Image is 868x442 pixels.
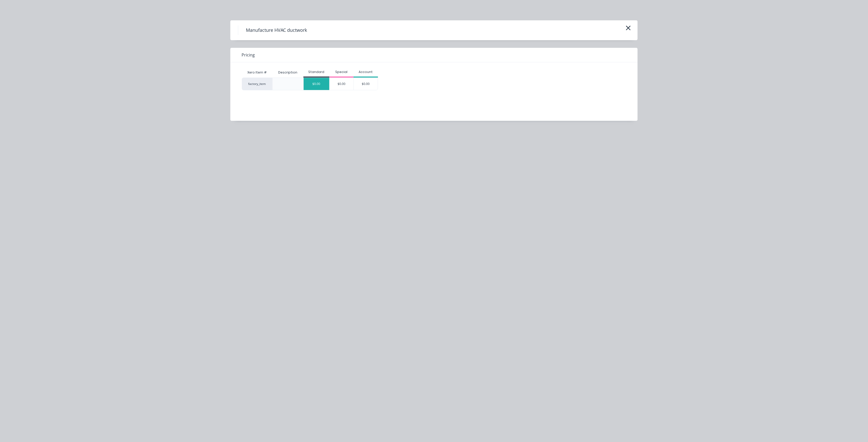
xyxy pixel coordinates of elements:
[304,78,329,90] div: $0.00
[274,66,301,79] div: Description
[242,52,255,58] span: Pricing
[242,67,272,78] div: Xero Item #
[330,78,354,90] div: $0.00
[354,70,378,74] div: Account
[238,25,315,35] h4: Manufacture HVAC ductwork
[354,78,378,90] div: $0.00
[242,78,272,90] div: factory_item
[329,70,354,74] div: Special
[303,70,329,74] div: Standard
